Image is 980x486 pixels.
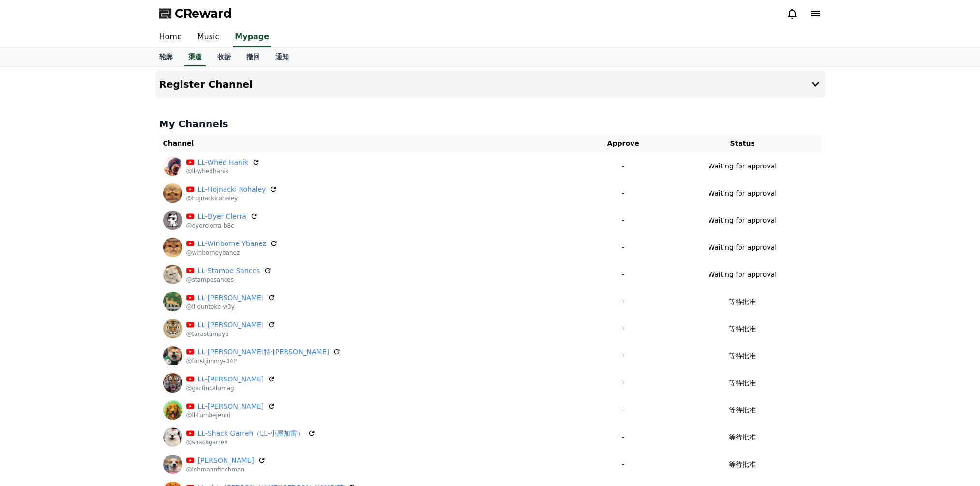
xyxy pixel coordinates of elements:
[586,161,660,171] p: -
[186,439,316,446] p: @shackgarreh
[184,48,206,66] a: 渠道
[730,139,755,147] font: Status
[159,53,173,61] font: 轮廓
[586,351,660,361] p: -
[708,188,777,198] p: Waiting for approval
[198,293,264,303] a: LL-[PERSON_NAME]
[708,243,777,253] p: Waiting for approval
[198,320,264,330] a: LL-[PERSON_NAME]
[163,319,182,338] img: LL-塔拉斯·塔马约
[708,161,777,171] p: Waiting for approval
[163,139,194,147] font: Channel
[729,297,756,307] p: 等待批准
[217,53,231,61] font: 收据
[198,239,267,249] a: LL-Winborne Ybanez
[729,378,756,388] p: 等待批准
[151,27,190,47] a: Home
[186,411,276,419] p: @ll-tumbejenni
[163,292,182,311] img: LL-邓托 Kc
[275,53,289,61] font: 通知
[708,215,777,226] p: Waiting for approval
[163,183,182,203] img: LL-Hojnacki Rohaley
[586,243,660,253] p: -
[159,6,232,21] a: CReward
[163,400,182,420] img: LL-Tumbe 珍妮
[186,276,272,284] p: @stampesances
[163,238,182,257] img: LL-Winborne Ybanez
[198,212,246,222] a: LL-Dyer Cierra
[175,6,232,21] span: CReward
[586,405,660,415] p: -
[186,357,341,365] p: @forstjimmy-D4P
[729,459,756,470] p: 等待批准
[586,215,660,226] p: -
[186,222,258,229] p: @dyercierra-b8c
[729,351,756,361] p: 等待批准
[186,249,278,257] p: @winborneybanez
[159,79,253,90] h4: Register Channel
[186,167,260,175] p: @ll-whedhanik
[163,156,182,176] img: LL-Whed Hanik
[198,347,329,357] a: LL-[PERSON_NAME]特·[PERSON_NAME]
[163,211,182,230] img: LL-Dyer Cierra
[586,459,660,470] p: -
[186,466,266,473] p: @lohmannfinchman
[246,53,260,61] font: 撤回
[268,48,297,66] a: 通知
[586,378,660,388] p: -
[163,265,182,284] img: LL-Stampe Sances
[163,373,182,393] img: LL-加廷·卡鲁马格
[198,157,248,167] a: LL-Whed Hanik
[586,432,660,442] p: -
[163,346,182,365] img: LL-福斯特·吉米
[607,139,639,147] font: Approve
[729,324,756,334] p: 等待批准
[198,184,266,195] a: LL-Hojnacki Rohaley
[198,401,264,411] a: LL-[PERSON_NAME]
[586,270,660,280] p: -
[586,188,660,198] p: -
[186,195,278,202] p: @hojnackirohaley
[239,48,268,66] a: 撤回
[188,53,202,61] font: 渠道
[210,48,239,66] a: 收据
[586,297,660,307] p: -
[155,71,825,98] button: Register Channel
[163,427,182,447] img: LL-Shack Garreh（LL-小屋加雷）
[586,324,660,334] p: -
[729,432,756,442] p: 等待批准
[233,27,271,47] a: Mypage
[198,428,304,439] a: LL-Shack Garreh（LL-小屋加雷）
[186,384,276,392] p: @gartincalumag
[163,455,182,474] img: LL-洛曼·芬奇曼
[198,456,254,466] a: [PERSON_NAME]
[186,303,276,311] p: @ll-duntokc-w3y
[729,405,756,415] p: 等待批准
[151,48,181,66] a: 轮廓
[190,27,227,47] a: Music
[198,374,264,384] a: LL-[PERSON_NAME]
[186,330,276,338] p: @tarastamayo
[708,270,777,280] p: Waiting for approval
[159,117,821,131] h4: My Channels
[198,266,260,276] a: LL-Stampe Sances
